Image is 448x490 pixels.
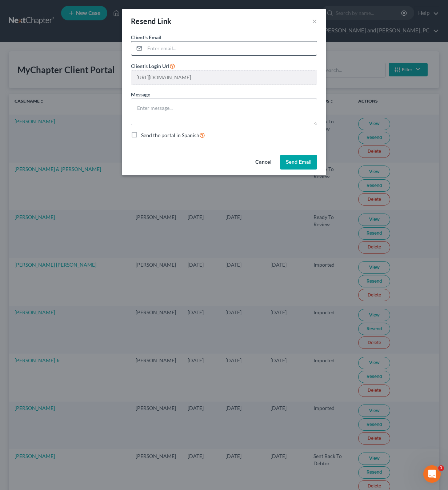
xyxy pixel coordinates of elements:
[312,17,317,25] button: ×
[438,465,444,471] span: 1
[131,34,161,40] span: Client's Email
[141,132,199,138] span: Send the portal in Spanish
[423,465,441,483] iframe: Intercom live chat
[131,91,150,98] label: Message
[131,71,317,84] input: --
[280,155,317,170] button: Send Email
[131,61,175,70] label: Client's Login Url
[145,41,317,55] input: Enter email...
[249,155,277,170] button: Cancel
[131,16,171,26] div: Resend Link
